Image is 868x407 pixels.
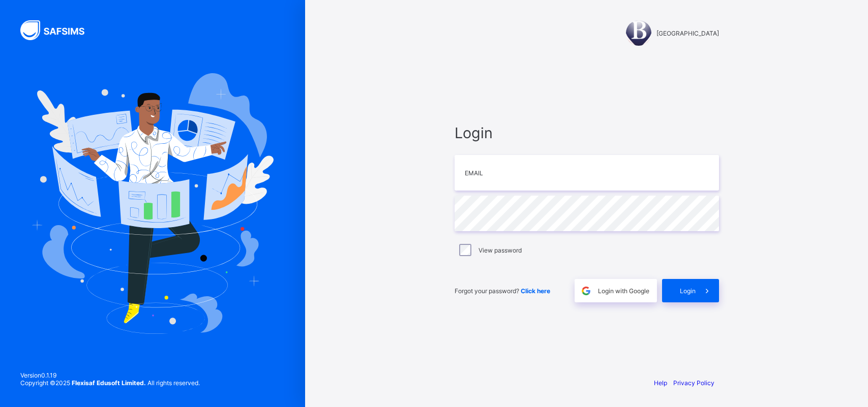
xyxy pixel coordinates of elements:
[20,20,97,40] img: SAFSIMS Logo
[455,287,550,295] span: Forgot your password?
[656,29,719,37] span: [GEOGRAPHIC_DATA]
[455,124,719,142] span: Login
[20,379,200,387] span: Copyright © 2025 All rights reserved.
[580,285,592,297] img: google.396cfc9801f0270233282035f929180a.svg
[72,379,146,387] strong: Flexisaf Edusoft Limited.
[680,287,696,295] span: Login
[32,73,274,333] img: Hero Image
[20,371,200,379] span: Version 0.1.19
[673,379,714,387] a: Privacy Policy
[654,379,667,387] a: Help
[598,287,649,295] span: Login with Google
[521,287,550,295] a: Click here
[478,246,522,254] label: View password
